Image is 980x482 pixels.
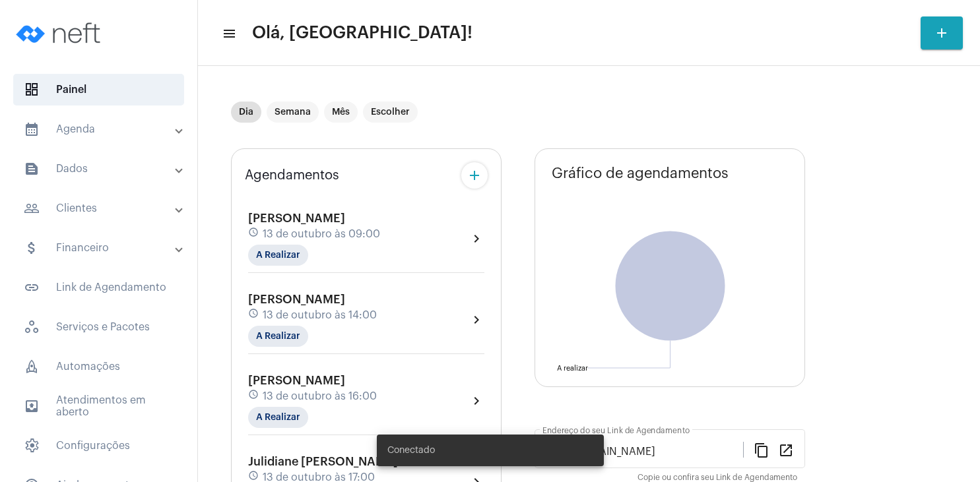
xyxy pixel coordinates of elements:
mat-expansion-panel-header: sidenav iconFinanceiro [8,232,197,264]
mat-chip: Escolher [363,102,418,123]
span: 13 de outubro às 14:00 [263,309,377,321]
mat-icon: sidenav icon [24,240,40,256]
mat-expansion-panel-header: sidenav iconAgenda [8,113,197,145]
span: Atendimentos em aberto [13,390,184,422]
mat-chip: A Realizar [248,326,308,347]
mat-icon: schedule [248,308,260,322]
span: sidenav icon [24,438,40,454]
mat-chip: Semana [267,102,319,123]
span: sidenav icon [24,82,40,98]
mat-icon: add [934,25,950,41]
span: Painel [13,74,184,105]
span: sidenav icon [24,359,40,375]
mat-panel-title: Clientes [24,200,176,216]
span: sidenav icon [24,319,40,335]
span: Agendamentos [245,168,339,183]
span: 13 de outubro às 09:00 [263,228,380,240]
mat-chip: Mês [324,102,358,123]
mat-icon: sidenav icon [24,161,40,177]
span: [PERSON_NAME] [248,212,345,224]
span: Gráfico de agendamentos [552,166,729,181]
span: Automações [13,351,184,382]
span: Link de Agendamento [13,272,184,303]
mat-chip: A Realizar [248,245,308,266]
mat-icon: add [467,167,482,183]
mat-icon: chevron_right [469,312,484,328]
mat-icon: sidenav icon [24,280,40,295]
span: Serviços e Pacotes [13,311,184,343]
span: 13 de outubro às 16:00 [263,390,377,402]
mat-panel-title: Financeiro [24,240,176,256]
mat-icon: sidenav icon [24,121,40,137]
mat-icon: content_copy [754,442,769,458]
mat-icon: schedule [248,227,260,241]
mat-icon: open_in_new [778,442,794,458]
mat-chip: Dia [231,102,261,123]
mat-expansion-panel-header: sidenav iconDados [8,153,197,185]
mat-icon: sidenav icon [222,26,235,42]
mat-chip: A Realizar [248,407,308,428]
mat-icon: sidenav icon [24,398,40,414]
mat-panel-title: Agenda [24,121,176,137]
img: logo-neft-novo-2.png [11,7,110,59]
mat-icon: sidenav icon [24,200,40,216]
span: [PERSON_NAME] [248,293,345,305]
mat-icon: schedule [248,389,260,404]
span: Julidiane [PERSON_NAME] [248,456,398,467]
span: [PERSON_NAME] [248,375,345,386]
mat-icon: chevron_right [469,393,484,409]
span: Conectado [387,444,435,457]
text: A realizar [557,365,588,372]
mat-expansion-panel-header: sidenav iconClientes [8,193,197,224]
mat-icon: chevron_right [469,231,484,247]
mat-panel-title: Dados [24,161,176,177]
input: Link [542,446,743,458]
span: Configurações [13,430,184,462]
span: Olá, [GEOGRAPHIC_DATA]! [252,22,473,44]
